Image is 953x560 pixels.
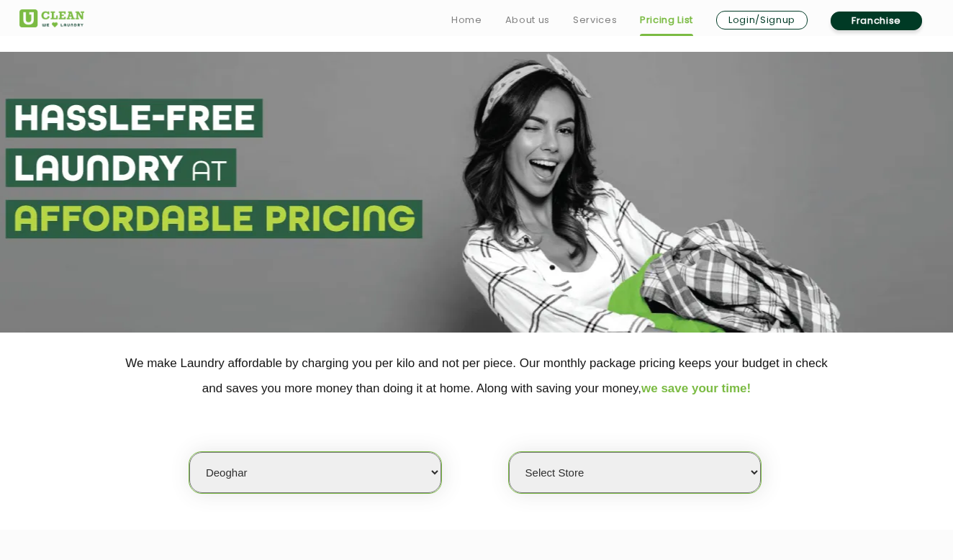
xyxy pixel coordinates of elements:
a: Pricing List [640,12,693,29]
span: we save your time! [641,381,751,395]
img: UClean Laundry and Dry Cleaning [19,9,84,27]
p: We make Laundry affordable by charging you per kilo and not per piece. Our monthly package pricin... [19,351,934,401]
a: About us [505,12,550,29]
a: Franchise [831,12,922,30]
a: Services [573,12,617,29]
a: Home [451,12,482,29]
a: Login/Signup [716,11,808,30]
